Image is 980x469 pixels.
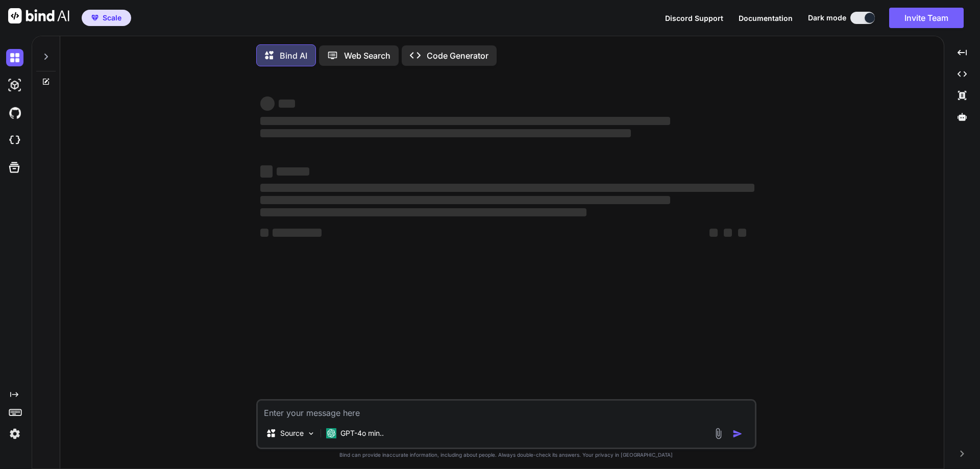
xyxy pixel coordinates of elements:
[665,14,723,22] span: Discord Support
[732,429,743,439] img: icon
[8,8,69,23] img: Bind AI
[6,104,23,121] img: githubDark
[260,96,275,111] span: ‌
[739,14,793,22] span: Documentation
[6,49,23,66] img: darkChat
[307,429,315,438] img: Pick Models
[724,229,732,237] span: ‌
[260,117,670,125] span: ‌
[277,167,309,176] span: ‌
[260,165,273,178] span: ‌
[6,425,23,442] img: settings
[82,10,131,26] button: premiumScale
[889,8,964,28] button: Invite Team
[260,229,268,237] span: ‌
[280,428,304,438] p: Source
[340,428,384,438] p: GPT-4o min..
[273,229,322,237] span: ‌
[6,132,23,149] img: cloudideIcon
[808,13,846,23] span: Dark mode
[344,50,390,62] p: Web Search
[260,184,754,192] span: ‌
[280,50,307,62] p: Bind AI
[260,208,586,216] span: ‌
[260,196,670,204] span: ‌
[326,428,336,438] img: GPT-4o mini
[739,13,793,23] button: Documentation
[279,100,295,108] span: ‌
[427,50,488,62] p: Code Generator
[6,77,23,94] img: darkAi-studio
[738,229,746,237] span: ‌
[713,428,724,439] img: attachment
[91,15,99,21] img: premium
[103,13,121,23] span: Scale
[709,229,718,237] span: ‌
[260,129,631,137] span: ‌
[665,13,723,23] button: Discord Support
[256,451,756,459] p: Bind can provide inaccurate information, including about people. Always double-check its answers....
